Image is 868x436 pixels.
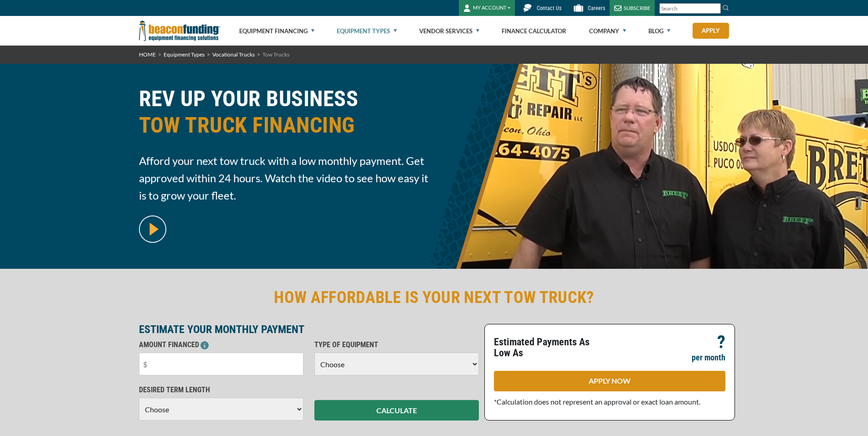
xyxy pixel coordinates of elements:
[589,16,626,46] a: Company
[722,4,729,11] img: Search
[239,16,314,46] a: Equipment Financing
[139,16,220,46] img: Beacon Funding Corporation logo
[693,23,729,39] a: Apply
[648,16,670,46] a: Blog
[314,339,479,350] p: TYPE OF EQUIPMENT
[692,352,725,363] p: per month
[139,51,156,58] a: HOME
[314,400,479,421] button: CALCULATE
[502,16,566,46] a: Finance Calculator
[537,5,561,11] span: Contact Us
[139,385,303,395] p: DESIRED TERM LENGTH
[139,353,303,375] input: $
[139,86,429,145] h1: REV UP YOUR BUSINESS
[494,371,725,391] a: APPLY NOW
[139,287,729,308] h2: HOW AFFORDABLE IS YOUR NEXT TOW TRUCK?
[494,397,700,406] span: *Calculation does not represent an approval or exact loan amount.
[494,337,604,359] p: Estimated Payments As Low As
[659,3,721,14] input: Search
[139,215,166,243] img: video modal pop-up play button
[262,51,289,58] span: Tow Trucks
[212,51,255,58] a: Vocational Trucks
[139,324,479,335] p: ESTIMATE YOUR MONTHLY PAYMENT
[717,337,725,348] p: ?
[139,339,303,350] p: AMOUNT FINANCED
[419,16,479,46] a: Vendor Services
[337,16,397,46] a: Equipment Types
[139,112,429,138] span: TOW TRUCK FINANCING
[164,51,205,58] a: Equipment Types
[711,5,719,12] a: Clear search text
[139,152,429,204] span: Afford your next tow truck with a low monthly payment. Get approved within 24 hours. Watch the vi...
[588,5,605,11] span: Careers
